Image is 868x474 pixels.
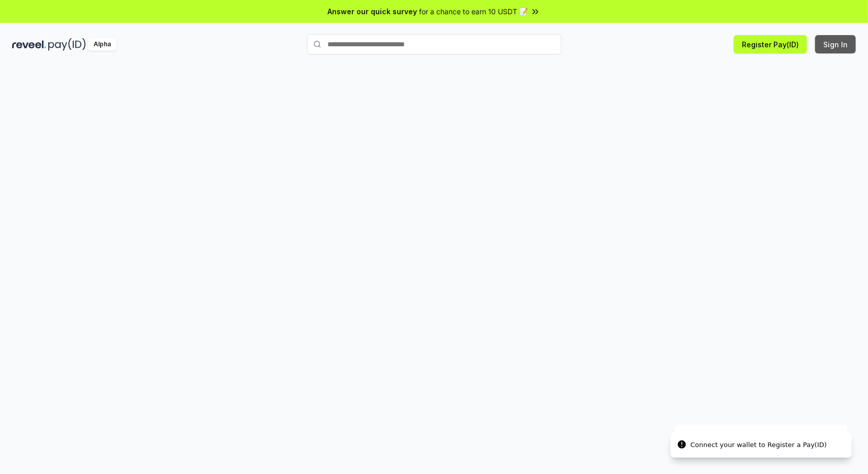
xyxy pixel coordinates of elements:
[88,38,116,51] div: Alpha
[420,6,528,17] span: for a chance to earn 10 USDT 📝
[12,38,46,51] img: reveel_dark
[815,35,856,53] button: Sign In
[328,6,417,17] span: Answer our quick survey
[48,38,86,51] img: pay_id
[691,440,827,450] div: Connect your wallet to Register a Pay(ID)
[734,35,807,53] button: Register Pay(ID)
